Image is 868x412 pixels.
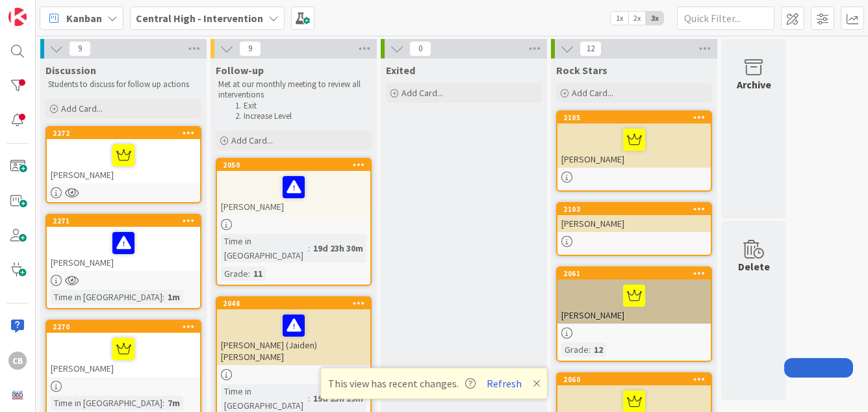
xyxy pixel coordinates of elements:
div: 2048 [223,299,370,308]
div: [PERSON_NAME] [47,139,200,183]
div: 2271 [47,215,200,227]
div: 2270[PERSON_NAME] [47,321,200,377]
div: Time in [GEOGRAPHIC_DATA] [51,290,162,304]
img: avatar [8,386,27,404]
div: 7m [164,396,183,410]
span: Add Card... [61,103,103,114]
div: 19d 23h 29m [310,391,366,406]
div: 2103 [557,203,711,215]
div: 2271 [53,216,200,225]
div: 2103[PERSON_NAME] [557,203,711,232]
span: Follow-up [216,64,264,77]
div: 2271[PERSON_NAME] [47,215,200,271]
div: [PERSON_NAME] [557,215,711,232]
button: Refresh [482,375,526,392]
div: 2270 [47,321,200,333]
span: : [162,396,164,410]
div: 2270 [53,322,200,331]
div: 2050 [223,161,370,170]
div: 2060 [563,375,711,384]
div: 12 [591,342,606,357]
b: Central High - Intervention [136,12,263,25]
div: 2061 [563,269,711,278]
span: : [308,391,310,406]
div: Time in [GEOGRAPHIC_DATA] [221,234,308,263]
div: 2060 [557,374,711,385]
span: Kanban [66,10,102,26]
li: Exit [231,101,370,111]
div: [PERSON_NAME] [557,279,711,324]
div: 2272 [53,129,200,138]
span: 9 [69,41,91,57]
span: : [308,241,310,255]
span: : [248,266,250,281]
div: [PERSON_NAME] [557,123,711,168]
span: 1x [611,12,628,25]
div: CB [8,352,27,370]
span: 9 [239,41,261,57]
span: Add Card... [402,87,443,99]
div: 1m [164,290,183,304]
div: 2048 [217,298,370,309]
span: 0 [409,41,431,57]
div: [PERSON_NAME] [47,333,200,377]
div: [PERSON_NAME] [47,227,200,271]
div: 2061[PERSON_NAME] [557,268,711,324]
div: 2105[PERSON_NAME] [557,112,711,168]
div: 19d 23h 30m [310,241,366,255]
p: Met at our monthly meeting to review all interventions [218,79,369,101]
div: 2103 [563,205,711,214]
div: [PERSON_NAME] [217,171,370,215]
span: 12 [580,41,602,57]
div: 2050[PERSON_NAME] [217,159,370,215]
div: 11 [250,266,266,281]
p: Students to discuss for follow up actions [48,79,199,90]
div: [PERSON_NAME] (Jaiden) [PERSON_NAME] [217,309,370,365]
div: Grade [221,266,248,281]
span: This view has recent changes. [328,376,476,391]
div: 2272 [47,127,200,139]
div: 2048[PERSON_NAME] (Jaiden) [PERSON_NAME] [217,298,370,365]
span: 2x [628,12,646,25]
div: Delete [738,259,770,274]
span: Discussion [45,64,96,77]
div: Time in [GEOGRAPHIC_DATA] [51,396,162,410]
img: Visit kanbanzone.com [8,8,27,26]
span: Add Card... [231,135,273,146]
span: Rock Stars [556,64,607,77]
div: 2105 [563,113,711,122]
span: 3x [646,12,663,25]
span: Exited [386,64,415,77]
span: Add Card... [572,87,613,99]
span: : [589,342,591,357]
span: : [162,290,164,304]
li: Increase Level [231,111,370,122]
div: 2061 [557,268,711,279]
div: 2050 [217,159,370,171]
div: 2272[PERSON_NAME] [47,127,200,183]
div: Grade [561,342,589,357]
input: Quick Filter... [677,6,774,30]
div: 2105 [557,112,711,123]
div: Archive [737,77,771,92]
